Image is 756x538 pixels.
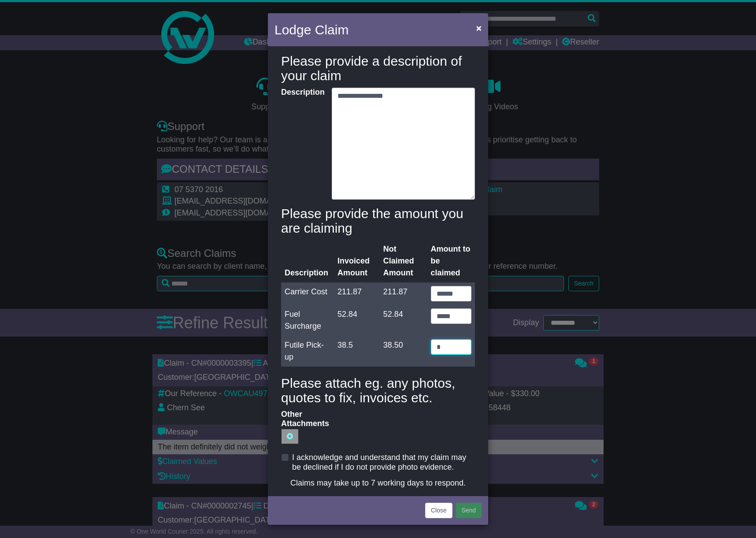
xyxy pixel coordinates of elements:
[380,305,427,336] td: 52.84
[380,240,427,282] th: Not Claimed Amount
[281,336,334,367] td: Futile Pick-up
[281,305,334,336] td: Fuel Surcharge
[334,305,380,336] td: 52.84
[380,336,427,367] td: 38.50
[334,282,380,305] td: 211.87
[281,240,334,282] th: Description
[456,503,482,518] button: Send
[427,240,475,282] th: Amount to be claimed
[277,410,327,444] label: Other Attachments
[281,54,475,83] h4: Please provide a description of your claim
[476,23,482,33] span: ×
[277,88,327,197] label: Description
[281,206,475,235] h4: Please provide the amount you are claiming
[281,376,475,405] h4: Please attach eg. any photos, quotes to fix, invoices etc.
[334,240,380,282] th: Invoiced Amount
[292,453,475,472] label: I acknowledge and understand that my claim may be declined if I do not provide photo evidence.
[281,479,475,488] div: Claims may take up to 7 working days to respond.
[380,282,427,305] td: 211.87
[334,336,380,367] td: 38.5
[274,20,348,40] h4: Lodge Claim
[472,19,486,37] button: Close
[425,503,452,518] button: Close
[281,282,334,305] td: Carrier Cost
